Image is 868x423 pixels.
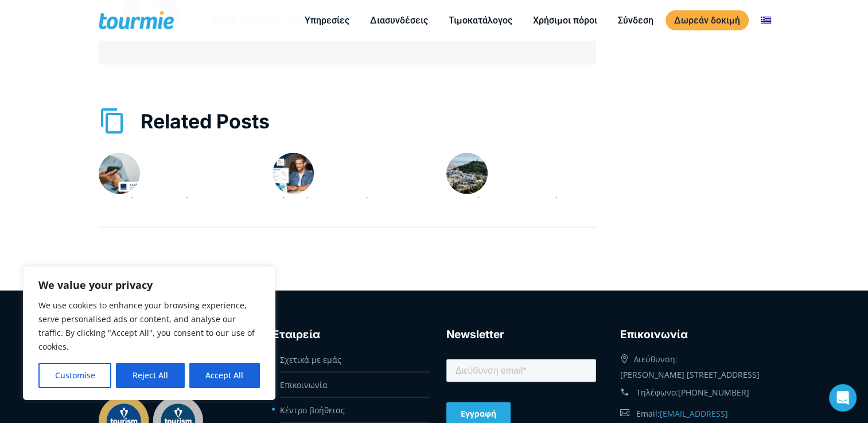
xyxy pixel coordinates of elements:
a: Αλλαγές στη Βραχυχρόνια Μίσθωση Ακινήτων 2025: Όλα όσα Πρέπει να Γνωρίζετε [446,195,593,240]
h3: Newsletter [446,326,596,343]
div: Open Intercom Messenger [829,384,857,412]
a: Επικοινωνία [280,379,328,390]
a: Τιμοκατάλογος [440,13,521,28]
h3: Eπικοινωνία [620,326,770,343]
a: [PHONE_NUMBER] [678,387,749,398]
a: Νέο: Δήλωση Κρατήσεων στην ΑΑΔΕ με την Tourmie! Αυτόματοι Υπολογισμοί & Μαζικές Δηλώσεις [273,195,421,255]
a: Δωρεάν δοκιμή [665,10,749,30]
button: Customise [38,363,111,388]
button: Reject All [116,363,184,388]
a: Στοιχεία ταυτοποίησης επισκεπτών: Τι οφείλουν να γνωρίζουν νέοι οικοδεσπότες [99,195,245,240]
a: Σύνδεση [609,13,662,28]
div: Τηλέφωνο: [620,382,770,403]
h2: Related Posts [99,108,596,135]
a: Σχετικά με εμάς [280,354,341,365]
div: Διεύθυνση: [PERSON_NAME] [STREET_ADDRESS] [620,348,770,382]
a: Υπηρεσίες [296,13,358,28]
p: We value your privacy [38,278,260,292]
button: Accept All [189,363,260,388]
a: Διασυνδέσεις [361,13,437,28]
a: Κέντρο βοήθειας [280,405,345,416]
h3: Εταιρεία [273,326,422,343]
a: Χρήσιμοι πόροι [524,13,606,28]
p: We use cookies to enhance your browsing experience, serve personalised ads or content, and analys... [38,299,260,354]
